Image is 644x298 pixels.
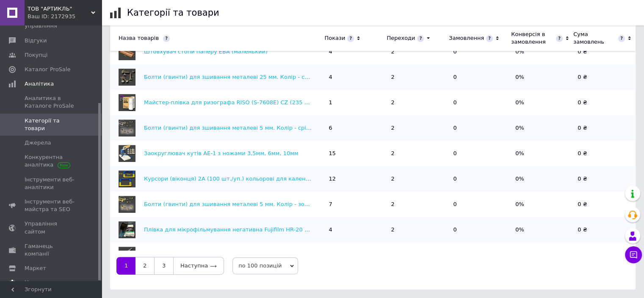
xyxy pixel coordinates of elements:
[25,176,78,191] span: Інструменти веб-аналітики
[324,166,387,192] td: 12
[387,242,449,268] td: 2
[25,220,78,235] span: Управління сайтом
[144,226,332,233] a: Плівка для мікрофільмування негативна Fujifilm HR-20 SUPER HR
[119,145,135,162] img: Заокруглювач кутів AE-1 з ножами 3,5мм, 6мм, 10мм
[119,120,135,136] img: Болти (гвинти) для зшивання металеві 5 мм. Колір - срібло (100 шт/уп.).
[324,192,387,217] td: 7
[324,90,387,115] td: 1
[324,39,387,64] td: 4
[387,217,449,242] td: 2
[387,64,449,90] td: 2
[119,247,135,264] img: Заклепочник ручний (діркопробивач-установник люверсів) посилений KW-triO 09719.
[387,166,449,192] td: 2
[144,125,355,131] a: Болти (гвинти) для зшивання металеві 5 мм. Колір - срібло (100 шт/уп.).
[25,37,47,45] span: Відгуки
[511,217,573,242] td: 0%
[119,221,135,238] img: Плівка для мікрофільмування негативна Fujifilm HR-20 SUPER HR
[387,90,449,115] td: 2
[449,141,511,166] td: 0
[511,64,573,90] td: 0%
[324,141,387,166] td: 15
[173,257,224,275] a: Наступна
[324,64,387,90] td: 4
[25,198,78,213] span: Інструменти веб-майстра та SEO
[573,64,636,90] td: 0 ₴
[144,201,357,207] a: Болти (гвинти) для зшивання металеві 5 мм. Колір - золото (100 шт/уп.).
[511,242,573,268] td: 0%
[119,69,135,86] img: Болти (гвинти) для зшивання металеві 25 мм. Колір - срібло (100 шт/уп.).
[573,192,636,217] td: 0 ₴
[573,31,616,46] div: Сума замовлень
[511,192,573,217] td: 0%
[25,265,46,272] span: Маркет
[573,242,636,268] td: 0 ₴
[449,217,511,242] td: 0
[511,166,573,192] td: 0%
[573,217,636,242] td: 0 ₴
[449,64,511,90] td: 0
[449,90,511,115] td: 0
[573,115,636,141] td: 0 ₴
[144,99,360,106] a: Майстер-плівка для ризографа RISO (S-7608E) CZ (235 кадрів), формат А4
[119,196,135,213] img: Болти (гвинти) для зшивання металеві 5 мм. Колір - золото (100 шт/уп.).
[144,150,299,156] a: Заокруглювач кутів AE-1 з ножами 3,5мм, 6мм, 10мм
[449,39,511,64] td: 0
[28,5,91,13] span: ТОВ "АРТИКЛЬ"
[573,166,636,192] td: 0 ₴
[25,66,70,73] span: Каталог ProSale
[119,94,135,111] img: Майстер-плівка для ризографа RISO (S-7608E) CZ (235 кадрів), формат А4
[511,90,573,115] td: 0%
[449,115,511,141] td: 0
[25,95,78,110] span: Аналитика в Каталоге ProSale
[387,34,415,42] div: Переходи
[144,74,359,80] a: Болти (гвинти) для зшивання металеві 25 мм. Колір - срібло (100 шт/уп.).
[324,115,387,141] td: 6
[25,51,47,59] span: Покупці
[449,34,484,42] div: Замовлення
[511,115,573,141] td: 0%
[511,31,554,46] div: Конверсія в замовлення
[573,141,636,166] td: 0 ₴
[387,115,449,141] td: 2
[119,43,135,60] img: Штовхувач стопи паперу EBA (маленький)
[511,141,573,166] td: 0%
[25,117,78,132] span: Категорії та товари
[625,246,642,263] button: Чат з покупцем
[511,39,573,64] td: 0%
[116,257,135,275] a: 1
[144,175,343,182] a: Курсори (віконця) 2A (100 шт./уп.) кольорові для календарів у зборі
[324,242,387,268] td: 21
[25,242,78,258] span: Гаманець компанії
[387,141,449,166] td: 2
[387,192,449,217] td: 2
[324,217,387,242] td: 4
[135,257,154,275] a: 2
[144,48,268,55] a: Штовхувач стопи паперу EBA (маленький)
[154,257,173,275] a: 3
[119,170,135,187] img: Курсори (віконця) 2A (100 шт./уп.) кольорові для календарів у зборі
[25,139,51,147] span: Джерела
[573,39,636,64] td: 0 ₴
[449,242,511,268] td: 0
[387,39,449,64] td: 2
[28,13,102,20] div: Ваш ID: 2172935
[25,153,78,169] span: Конкурентна аналітика
[110,34,320,42] div: Назва товарів
[127,8,219,18] h1: Категорії та товари
[449,192,511,217] td: 0
[25,279,68,287] span: Налаштування
[324,34,345,42] div: Покази
[573,90,636,115] td: 0 ₴
[232,257,298,274] span: по 100 позицій
[25,80,54,88] span: Аналітика
[449,166,511,192] td: 0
